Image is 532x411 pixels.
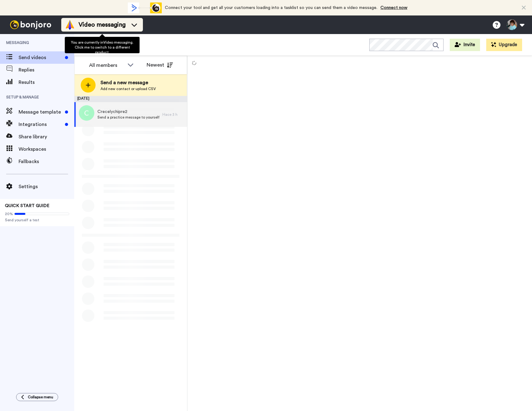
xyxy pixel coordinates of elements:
[79,105,94,121] img: c.png
[19,158,74,165] span: Fallbacks
[101,86,156,91] span: Add new contact or upload CSV
[5,218,69,223] span: Send yourself a test
[19,79,74,86] span: Results
[71,41,133,54] span: You are currently in Video messaging . Click me to switch to a different product.
[19,108,62,116] span: Message template
[19,183,74,190] span: Settings
[97,115,159,120] span: Send a practice message to yourself
[19,54,62,61] span: Send videos
[19,121,62,128] span: Integrations
[165,6,377,10] span: Connect your tool and get all your customers loading into a tasklist so you can send them a video...
[142,59,178,71] button: Newest
[19,133,74,141] span: Share library
[19,145,74,153] span: Workspaces
[7,20,54,29] img: bj-logo-header-white.svg
[128,2,162,13] div: animation
[380,6,407,10] a: Connect now
[65,20,75,30] img: vm-color.svg
[79,20,126,29] span: Video messaging
[28,395,53,400] span: Collapse menu
[162,112,184,117] div: Hace 3 h
[486,39,522,51] button: Upgrade
[74,96,187,102] div: [DATE]
[97,109,159,115] span: Crecelychipre2
[450,39,480,51] button: Invite
[5,211,13,216] span: 20%
[89,62,124,69] div: All members
[16,393,58,401] button: Collapse menu
[5,204,49,208] span: QUICK START GUIDE
[101,79,156,86] span: Send a new message
[19,66,74,74] span: Replies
